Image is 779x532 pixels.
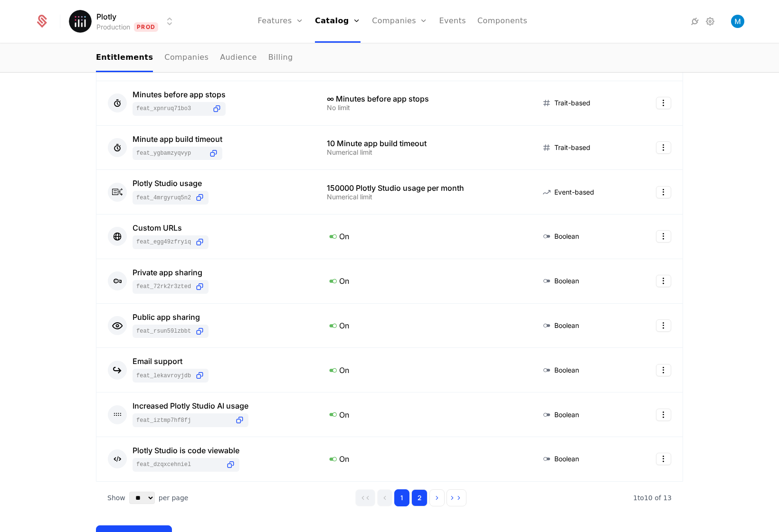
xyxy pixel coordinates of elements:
[554,410,579,420] span: Boolean
[72,11,175,32] button: Select environment
[327,230,519,243] div: On
[554,276,579,286] span: Boolean
[133,224,209,232] div: Custom URLs
[656,409,671,421] button: Select action
[327,319,519,332] div: On
[136,417,231,424] span: feat_izTmP7HF8FJ
[327,184,519,192] div: 150000 Plotly Studio usage per month
[136,238,191,246] span: feat_egg49zfRYiQ
[136,283,191,290] span: feat_72rk2R3Zted
[633,494,663,502] span: 1 to 10 of
[96,44,153,72] a: Entitlements
[268,44,293,72] a: Billing
[411,489,427,506] button: Go to page 2
[327,364,519,376] div: On
[136,461,222,468] span: feat_dzqxCEhnieL
[554,365,579,375] span: Boolean
[554,321,579,330] span: Boolean
[133,91,226,98] div: Minutes before app stops
[159,493,189,503] span: per page
[554,187,594,197] span: Event-based
[554,143,590,152] span: Trait-based
[133,447,239,454] div: Plotly Studio is code viewable
[446,489,466,506] button: Go to last page
[133,135,222,143] div: Minute app build timeout
[96,482,683,514] div: Table pagination
[554,454,579,464] span: Boolean
[656,186,671,198] button: Select action
[96,44,293,72] ul: Choose Sub Page
[136,194,191,202] span: feat_4MRgYRUQ5N2
[656,319,671,332] button: Select action
[731,15,744,28] button: Open user button
[355,489,466,506] div: Page navigation
[133,269,209,276] div: Private app sharing
[554,232,579,241] span: Boolean
[656,364,671,376] button: Select action
[429,489,445,506] button: Go to next page
[136,372,191,380] span: feat_LEKaVRoYJDb
[656,97,671,109] button: Select action
[96,44,683,72] nav: Main
[136,105,208,112] span: feat_XPnRuQ71Bo3
[136,327,191,335] span: feat_RSuN59LZBBt
[129,492,155,504] select: Select page size
[327,453,519,465] div: On
[327,275,519,287] div: On
[107,493,125,503] span: Show
[133,357,209,365] div: Email support
[134,22,158,32] span: Prod
[96,11,116,22] span: Plotly
[133,402,248,410] div: Increased Plotly Studio AI usage
[656,453,671,465] button: Select action
[704,16,716,27] a: Settings
[96,22,130,32] div: Production
[327,194,519,200] div: Numerical limit
[355,489,375,506] button: Go to first page
[731,15,744,28] img: Matthew Brown
[554,98,590,108] span: Trait-based
[164,44,209,72] a: Companies
[136,149,205,157] span: feat_YGBamzyqVyp
[394,489,409,506] button: Go to page 1
[327,95,519,103] div: ∞ Minutes before app stops
[133,179,209,187] div: Plotly Studio usage
[656,275,671,287] button: Select action
[656,230,671,243] button: Select action
[133,313,209,321] div: Public app sharing
[69,10,92,33] img: Plotly
[327,149,519,156] div: Numerical limit
[327,140,519,147] div: 10 Minute app build timeout
[377,489,392,506] button: Go to previous page
[327,408,519,420] div: On
[689,16,701,27] a: Integrations
[633,494,672,502] span: 13
[656,141,671,154] button: Select action
[327,104,519,111] div: No limit
[220,44,257,72] a: Audience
